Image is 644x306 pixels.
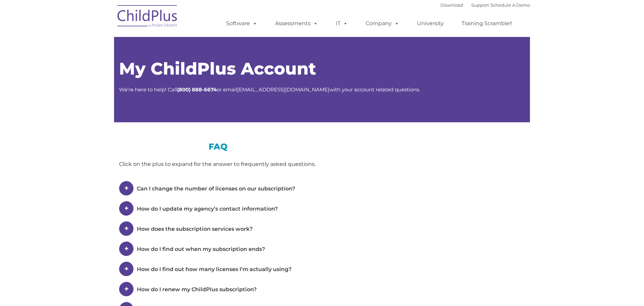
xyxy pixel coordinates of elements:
[490,2,530,8] a: Schedule A Demo
[410,17,450,30] a: University
[268,17,325,30] a: Assessments
[179,86,217,93] strong: 800) 888-6674
[137,226,253,232] span: How does the subscription services work?
[119,142,317,151] h3: FAQ
[137,185,295,192] span: Can I change the number of licenses on our subscription?
[119,58,316,79] span: My ChildPlus Account
[137,206,278,212] span: How do I update my agency’s contact information?
[119,86,420,93] span: We’re here to help! Call or email with your account related questions.
[440,2,463,8] a: Download
[114,0,181,34] img: ChildPlus by Procare Solutions
[119,159,317,169] div: Click on the plus to expand for the answer to frequently asked questions.
[455,17,519,30] a: Training Scramble!!
[137,286,257,293] span: How do I renew my ChildPlus subscription?
[219,17,264,30] a: Software
[440,2,530,8] font: |
[359,17,406,30] a: Company
[137,246,265,252] span: How do I find out when my subscription ends?
[329,17,355,30] a: IT
[137,266,291,272] span: How do I find out how many licenses I’m actually using?
[471,2,489,8] a: Support
[237,86,329,93] a: [EMAIL_ADDRESS][DOMAIN_NAME]
[177,86,179,93] strong: (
